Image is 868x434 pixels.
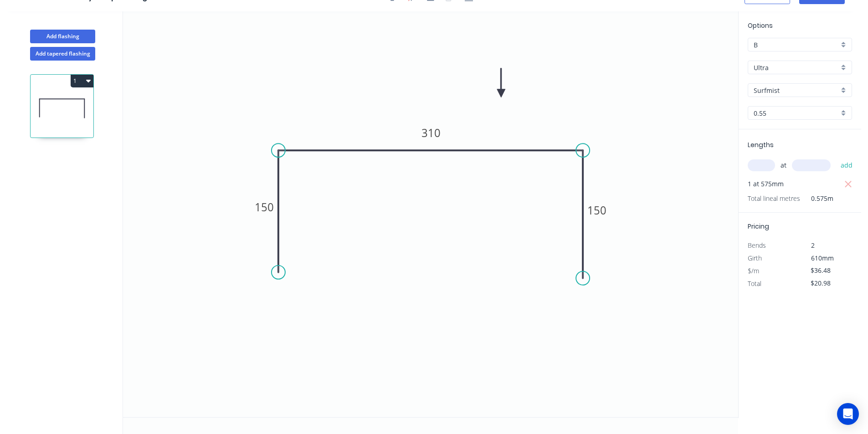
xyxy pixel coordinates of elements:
[255,200,274,215] tspan: 150
[748,192,800,205] span: Total lineal metres
[748,222,769,231] span: Pricing
[837,403,859,425] div: Open Intercom Messenger
[123,11,738,417] svg: 0
[811,241,815,250] span: 2
[30,30,95,43] button: Add flashing
[748,279,761,288] span: Total
[748,266,759,275] span: $/m
[754,86,839,95] input: Colour
[587,203,606,218] tspan: 150
[800,192,833,205] span: 0.575m
[421,125,441,140] tspan: 310
[836,158,858,173] button: add
[30,47,95,61] button: Add tapered flashing
[754,108,839,118] input: Thickness
[748,140,774,149] span: Lengths
[754,40,839,50] input: Price level
[781,159,786,172] span: at
[754,63,839,72] input: Material
[748,178,784,190] span: 1 at 575mm
[748,254,762,262] span: Girth
[71,75,93,87] button: 1
[811,254,834,262] span: 610mm
[748,21,773,30] span: Options
[748,241,766,250] span: Bends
